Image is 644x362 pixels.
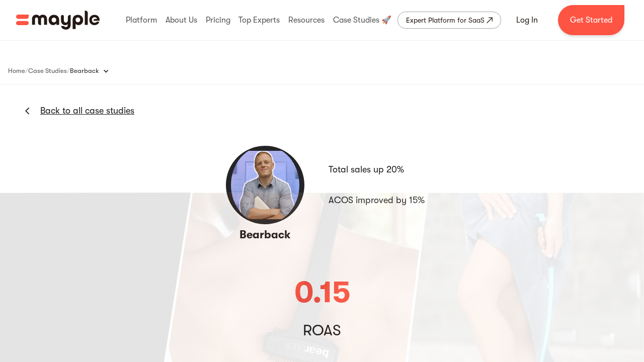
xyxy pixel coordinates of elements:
[163,4,200,36] div: About Us
[504,8,550,32] a: Log In
[558,5,624,35] a: Get Started
[225,145,305,225] img: Bearback
[70,66,99,76] div: Bearback
[28,65,67,77] a: Case Studies
[329,188,436,213] li: ACOS improved by 15%
[123,4,159,36] div: Platform
[286,4,327,36] div: Resources
[8,65,25,77] a: Home
[70,61,119,81] div: Bearback
[67,66,70,76] div: /
[397,12,501,29] a: Expert Platform for SaaS
[406,14,485,26] div: Expert Platform for SaaS
[236,4,282,36] div: Top Experts
[40,105,134,117] a: Back to all case studies
[16,11,100,30] img: Mayple logo
[203,4,233,36] div: Pricing
[25,66,28,76] div: /
[16,11,100,30] a: home
[329,157,436,182] li: Total sales up 20%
